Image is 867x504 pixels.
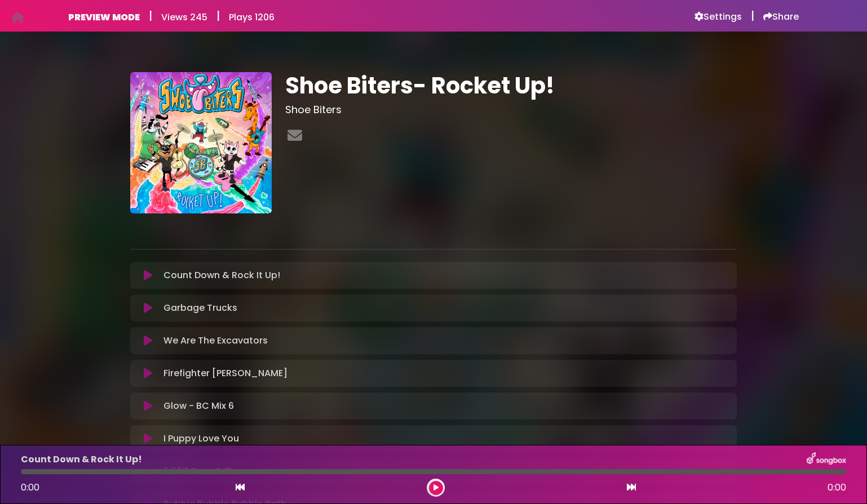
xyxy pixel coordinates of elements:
h6: PREVIEW MODE [68,12,140,23]
h5: | [751,9,754,23]
img: ktnuwiCER2hizULVPOr0 [130,72,272,213]
h5: | [149,9,152,23]
p: I Puppy Love You [163,432,239,445]
p: We Are The Excavators [163,334,268,347]
h6: Views 245 [161,12,207,23]
a: Share [763,11,799,23]
h3: Shoe Biters [285,104,737,116]
a: Settings [695,11,742,23]
p: Count Down & Rock It Up! [163,269,280,282]
img: songbox-logo-white.png [807,452,846,467]
p: Glow - BC Mix 6 [163,399,234,413]
h1: Shoe Biters- Rocket Up! [285,72,737,99]
span: 0:00 [21,481,39,494]
p: Count Down & Rock It Up! [21,453,142,466]
p: Garbage Trucks [163,301,237,315]
h5: | [216,9,220,23]
p: Firefighter [PERSON_NAME] [163,367,287,380]
span: 0:00 [828,481,846,494]
h6: Plays 1206 [229,12,275,23]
